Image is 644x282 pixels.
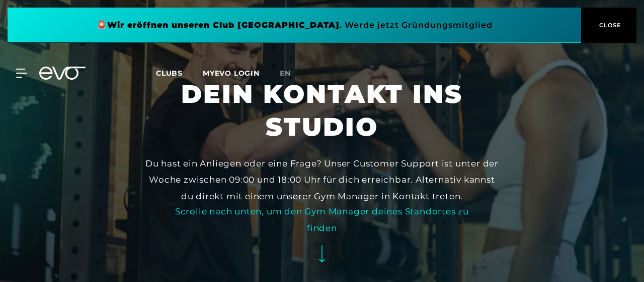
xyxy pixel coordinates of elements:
[161,203,483,272] button: Scrolle nach unten, um den Gym Manager deines Standortes zu finden
[156,69,183,78] span: Clubs
[156,68,203,78] a: Clubs
[597,21,621,30] span: CLOSE
[143,78,501,143] h1: Dein Kontakt ins Studio
[280,68,303,79] a: en
[161,203,483,236] div: Scrolle nach unten, um den Gym Manager deines Standortes zu finden
[581,8,636,43] button: CLOSE
[203,69,260,78] a: MYEVO LOGIN
[143,155,501,204] div: Du hast ein Anliegen oder eine Frage? Unser Customer Support ist unter der Woche zwischen 09:00 u...
[280,69,291,78] span: en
